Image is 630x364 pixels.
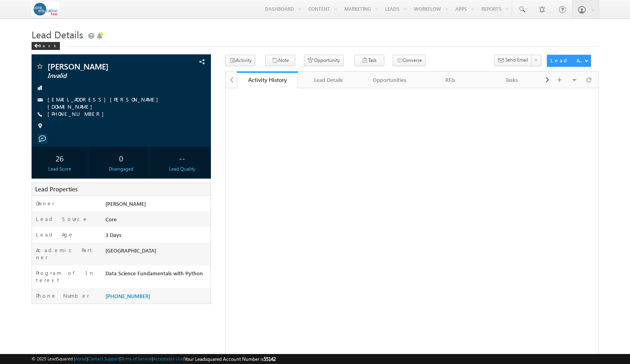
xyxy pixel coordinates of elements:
[225,55,255,66] button: Activity
[48,96,162,110] a: [EMAIL_ADDRESS][PERSON_NAME][DOMAIN_NAME]
[265,55,295,66] button: Note
[32,42,60,50] div: Back
[36,215,88,223] label: Lead Source
[48,72,159,80] span: Invalid
[32,42,64,48] a: Back
[36,292,89,299] label: Phone Number
[34,151,86,165] div: 26
[32,2,59,16] img: Custom Logo
[103,247,211,258] div: [GEOGRAPHIC_DATA]
[34,165,86,173] div: Lead Score
[505,56,528,64] span: Send Email
[105,200,146,207] span: [PERSON_NAME]
[304,55,344,66] button: Opportunity
[105,292,150,299] a: [PHONE_NUMBER]
[304,75,352,85] div: Lead Details
[121,356,152,361] a: Terms of Service
[494,55,532,66] button: Send Email
[103,269,211,280] div: Data Science Fundamentals with Python
[36,200,55,207] label: Owner
[243,76,292,84] div: Activity History
[36,269,97,284] label: Program of Interest
[88,356,119,361] a: Contact Support
[366,75,413,85] div: Opportunities
[237,72,298,88] a: Activity History
[547,55,591,67] button: Lead Actions
[153,356,183,361] a: Acceptable Use
[32,355,276,363] span: © 2025 LeadSquared | | | | |
[36,247,97,261] label: Academic Partner
[103,231,211,242] div: 3 Days
[264,356,276,362] span: 55142
[393,55,425,66] button: Converse
[488,75,535,85] div: Tasks
[103,215,211,227] div: Core
[156,151,209,165] div: --
[551,57,584,64] div: Lead Actions
[185,356,276,362] span: Your Leadsquared Account Number is
[32,28,83,41] span: Lead Details
[95,165,147,173] div: Disengaged
[48,110,108,117] a: [PHONE_NUMBER]
[420,72,481,88] a: RFIs
[359,72,420,88] a: Opportunities
[75,356,87,361] a: About
[95,151,147,165] div: 0
[427,75,474,85] div: RFIs
[481,72,543,88] a: Tasks
[48,62,159,70] span: [PERSON_NAME]
[35,185,78,193] span: Lead Properties
[354,55,384,66] button: Task
[36,231,74,238] label: Lead Age
[156,165,209,173] div: Lead Quality
[298,72,359,88] a: Lead Details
